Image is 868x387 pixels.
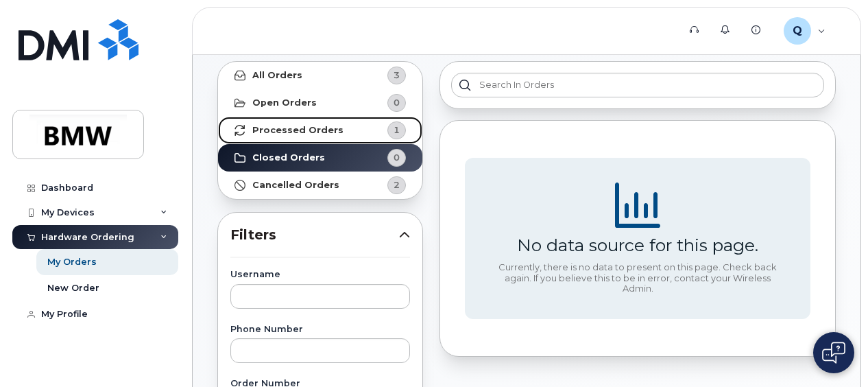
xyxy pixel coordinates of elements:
[394,151,400,164] span: 0
[230,225,399,245] span: Filters
[517,235,758,255] div: No data source for this page.
[252,97,317,108] strong: Open Orders
[252,70,302,81] strong: All Orders
[394,178,400,191] span: 2
[218,172,422,199] a: Cancelled Orders2
[230,325,410,334] label: Phone Number
[218,117,422,144] a: Processed Orders1
[490,262,786,294] div: Currently, there is no data to present on this page. Check back again. If you believe this to be ...
[822,342,845,364] img: Open chat
[218,144,422,172] a: Closed Orders0
[394,69,400,82] span: 3
[230,270,410,279] label: Username
[218,62,422,89] a: All Orders3
[451,73,824,97] input: Search in orders
[218,89,422,117] a: Open Orders0
[252,180,339,191] strong: Cancelled Orders
[252,125,343,136] strong: Processed Orders
[394,124,400,137] span: 1
[774,17,835,45] div: QT75126
[252,152,325,163] strong: Closed Orders
[394,96,400,109] span: 0
[793,23,802,39] span: Q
